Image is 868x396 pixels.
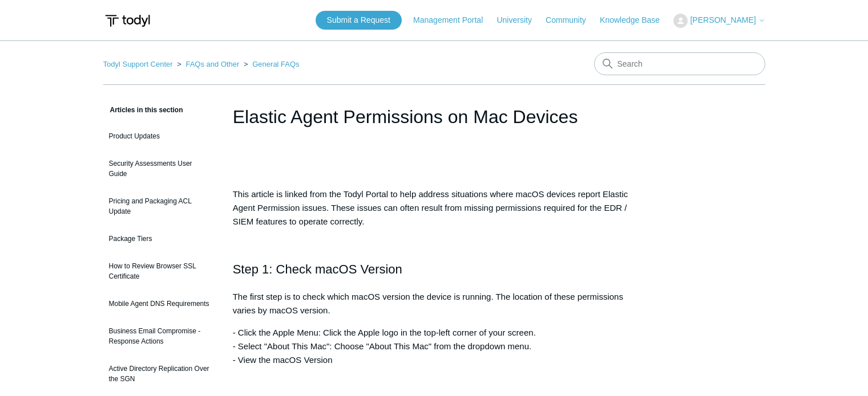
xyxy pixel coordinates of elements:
[103,106,183,114] span: Articles in this section
[103,125,216,147] a: Product Updates
[103,60,175,68] li: Todyl Support Center
[233,103,636,130] h1: Elastic Agent Permissions on Mac Devices
[103,153,216,185] a: Security Assessments User Guide
[103,190,216,222] a: Pricing and Packaging ACL Update
[673,14,765,28] button: [PERSON_NAME]
[413,14,494,26] a: Management Portal
[103,60,173,68] a: Todyl Support Center
[103,358,216,390] a: Active Directory Replication Over the SGN
[103,293,216,315] a: Mobile Agent DNS Requirements
[103,255,216,287] a: How to Review Browser SSL Certificate
[233,290,636,317] p: The first step is to check which macOS version the device is running. The location of these permi...
[496,14,543,26] a: University
[594,52,765,75] input: Search
[233,187,636,228] p: This article is linked from the Todyl Portal to help address situations where macOS devices repor...
[600,14,671,26] a: Knowledge Base
[103,228,216,250] a: Package Tiers
[241,60,300,68] li: General FAQs
[185,60,239,68] a: FAQs and Other
[103,320,216,352] a: Business Email Compromise - Response Actions
[316,11,402,30] a: Submit a Request
[103,10,152,31] img: Todyl Support Center Help Center home page
[175,60,241,68] li: FAQs and Other
[233,326,636,367] p: - Click the Apple Menu: Click the Apple logo in the top-left corner of your screen. - Select "Abo...
[233,259,636,279] h2: Step 1: Check macOS Version
[690,15,756,25] span: [PERSON_NAME]
[252,60,299,68] a: General FAQs
[546,14,597,26] a: Community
